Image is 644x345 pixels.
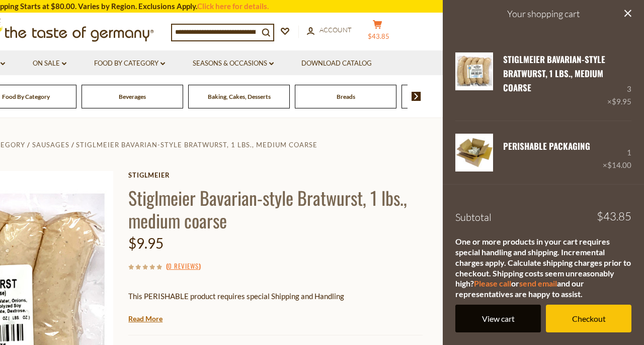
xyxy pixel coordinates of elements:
[546,305,631,332] a: Checkout
[319,26,352,34] span: Account
[503,53,605,94] a: Stiglmeier Bavarian-style Bratwurst, 1 lbs., medium coarse
[168,261,199,272] a: 0 Reviews
[362,20,392,45] button: $43.85
[166,261,201,271] span: ( )
[455,52,493,90] img: Stiglmeier Bavarian-style Bratwurst, 1 lbs., medium coarse
[607,52,631,108] div: 3 ×
[474,278,511,288] a: Please call
[119,93,146,100] a: Beverages
[412,92,421,101] img: next arrow
[607,160,631,169] span: $14.00
[197,2,269,11] a: Click here for details.
[138,310,423,323] li: We will ship this product in heat-protective packaging and ice.
[455,134,493,171] img: PERISHABLE Packaging
[519,278,557,288] a: send email
[307,25,352,36] a: Account
[32,141,69,149] a: Sausages
[503,140,590,152] a: PERISHABLE Packaging
[128,235,164,252] span: $9.95
[128,290,423,303] p: This PERISHABLE product requires special Shipping and Handling
[603,134,631,171] div: 1 ×
[128,171,423,179] a: Stiglmeier
[455,52,493,108] a: Stiglmeier Bavarian-style Bratwurst, 1 lbs., medium coarse
[337,93,355,100] a: Breads
[94,58,165,69] a: Food By Category
[193,58,274,69] a: Seasons & Occasions
[455,211,492,223] span: Subtotal
[368,32,389,40] span: $43.85
[76,141,317,149] a: Stiglmeier Bavarian-style Bratwurst, 1 lbs., medium coarse
[597,211,631,222] span: $43.85
[612,97,631,106] span: $9.95
[128,186,423,232] h1: Stiglmeier Bavarian-style Bratwurst, 1 lbs., medium coarse
[301,58,372,69] a: Download Catalog
[455,237,631,300] div: One or more products in your cart requires special handling and shipping. Incremental charges app...
[455,305,541,332] a: View cart
[33,58,66,69] a: On Sale
[208,93,271,100] a: Baking, Cakes, Desserts
[128,314,163,324] a: Read More
[2,93,50,100] a: Food By Category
